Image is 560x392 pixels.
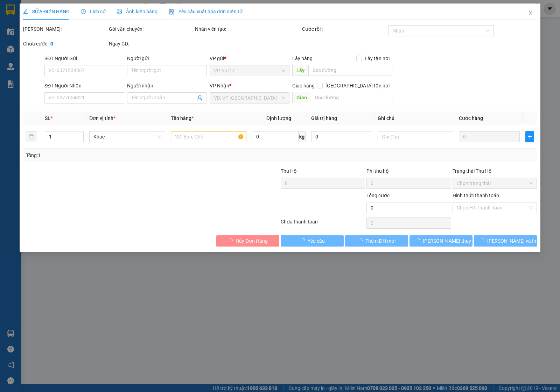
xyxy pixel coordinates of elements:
button: Close [521,3,540,23]
span: loading [300,238,308,243]
div: Cước rồi : [302,25,386,33]
button: Yêu cầu [281,235,344,247]
label: Hình thức thanh toán [453,193,499,198]
th: Ghi chú [375,112,456,125]
input: Dọc đường [311,92,393,103]
div: Chưa cước : [23,40,107,48]
div: SĐT Người Gửi [44,55,124,62]
span: loading [228,238,236,243]
span: Tổng cước [366,193,390,198]
div: Phí thu hộ [366,167,451,178]
span: Cước hàng [459,115,483,121]
div: Người nhận [127,82,207,90]
span: Hủy Đơn Hàng [236,237,268,245]
span: close [528,10,533,16]
span: kg [299,131,306,142]
span: user-add [197,95,203,101]
div: SĐT Người Nhận [44,82,124,90]
span: [PERSON_NAME] và In [487,237,536,245]
span: Yêu cầu [308,237,325,245]
span: Lịch sử [81,9,106,14]
span: Khác [93,131,161,142]
span: Định lượng [266,115,291,121]
span: Đơn vị tính [89,115,115,121]
span: loading [415,238,423,243]
input: Ghi Chú [378,131,453,142]
div: Tổng: 1 [26,151,217,159]
span: picture [117,9,122,14]
div: Nhân viên tạo: [195,25,301,33]
span: Giao [292,92,311,103]
div: [PERSON_NAME]: [23,25,107,33]
span: Giá trị hàng [311,115,337,121]
input: VD: Bàn, Ghế [171,131,246,142]
div: Ngày GD: [109,40,193,48]
button: [PERSON_NAME] thay đổi [409,235,472,247]
span: Lấy tận nơi [362,55,392,62]
span: loading [479,238,487,243]
div: Gói vận chuyển: [109,25,193,33]
span: Tên hàng [171,115,194,121]
input: Dọc đường [308,65,393,76]
span: clock-circle [81,9,86,14]
span: plus [526,134,534,140]
span: Yêu cầu xuất hóa đơn điện tử [169,9,243,14]
span: Giao hàng [292,83,315,88]
b: 0 [50,41,53,47]
button: plus [525,131,534,142]
div: Chưa thanh toán [280,218,366,230]
button: Thêm ĐH mới [345,235,408,247]
div: Người gửi [127,55,207,62]
div: Trạng thái Thu Hộ [453,167,537,175]
span: Lấy hàng [292,56,313,61]
span: [GEOGRAPHIC_DATA] tận nơi [323,82,392,90]
div: VP gửi [210,55,289,62]
button: [PERSON_NAME] và In [474,235,537,247]
span: loading [358,238,365,243]
span: SL [45,115,50,121]
span: Chọn trạng thái [457,178,533,188]
span: edit [23,9,28,14]
span: Thêm ĐH mới [365,237,395,245]
span: VP Nhận [210,83,229,88]
span: SỬA ĐƠN HÀNG [23,9,70,14]
span: Thu Hộ [281,168,297,174]
span: VP An Cư [214,65,285,76]
input: 0 [459,131,520,142]
span: Ảnh kiện hàng [117,9,157,14]
img: icon [169,9,174,15]
button: delete [26,131,37,142]
span: [PERSON_NAME] thay đổi [423,237,479,245]
button: Hủy Đơn Hàng [216,235,279,247]
span: Lấy [292,65,308,76]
